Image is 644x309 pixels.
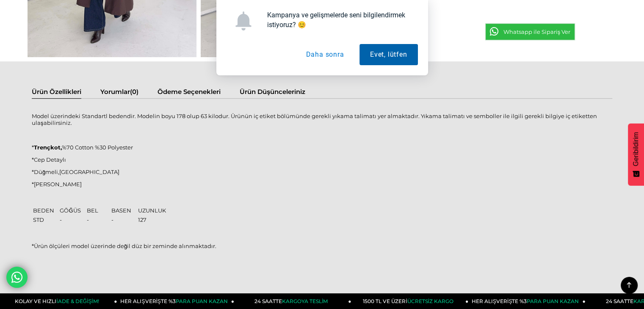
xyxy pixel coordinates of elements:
td: GÖĞÜS [59,206,85,215]
button: Geribildirim - Show survey [628,124,644,186]
td: - [59,215,85,224]
div: Kampanya ve gelişmelerde seni bilgilendirmek istiyoruz? 😊 [260,10,418,30]
img: notification icon [234,11,253,30]
a: HER ALIŞVERİŞTE %3PARA PUAN KAZAN [468,293,586,309]
p: *Düğmeli,[GEOGRAPHIC_DATA] [32,168,612,175]
a: 24 SAATTEKARGOYA TESLİM [234,293,351,309]
span: PARA PUAN KAZAN [176,298,228,304]
p: Model üzerindeki Standartl bedendir. Modelin boyu 178 olup 63 kilodur. Ürünün iç etiket bölümünde... [32,113,612,126]
span: KARGOYA TESLİM [282,298,328,304]
button: Evet, lütfen [359,44,418,65]
td: - [111,215,137,224]
td: BEL [86,206,111,215]
td: BASEN [111,206,137,215]
td: - [86,215,111,224]
td: UZUNLUK [138,206,166,215]
td: STD [33,215,58,224]
span: Yorumlar [100,88,130,96]
button: Daha sonra [295,44,354,65]
span: (0) [130,88,138,96]
span: Geribildirim [632,132,640,166]
a: 1500 TL VE ÜZERİÜCRETSİZ KARGO [351,293,469,309]
td: BEDEN [33,206,58,215]
td: 127 [138,215,166,224]
p: *Cep Detaylı [32,156,612,163]
a: Ürün Özellikleri [32,88,81,98]
a: HER ALIŞVERİŞTE %3PARA PUAN KAZAN [117,293,235,309]
p: *Ürün ölçüleri model üzerinde değil düz bir zeminde alınmaktadır. [32,243,612,249]
p: * %70 Cotton %30 Polyester [32,144,612,151]
span: İADE & DEĞİŞİM! [56,298,99,304]
p: *[PERSON_NAME] [32,181,612,188]
a: Ödeme Seçenekleri [158,88,221,98]
a: Ürün Düşünceleriniz [240,88,305,98]
span: ÜCRETSİZ KARGO [407,298,453,304]
b: Trençkot, [34,144,62,151]
a: Yorumlar(0) [100,88,138,98]
span: PARA PUAN KAZAN [527,298,579,304]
